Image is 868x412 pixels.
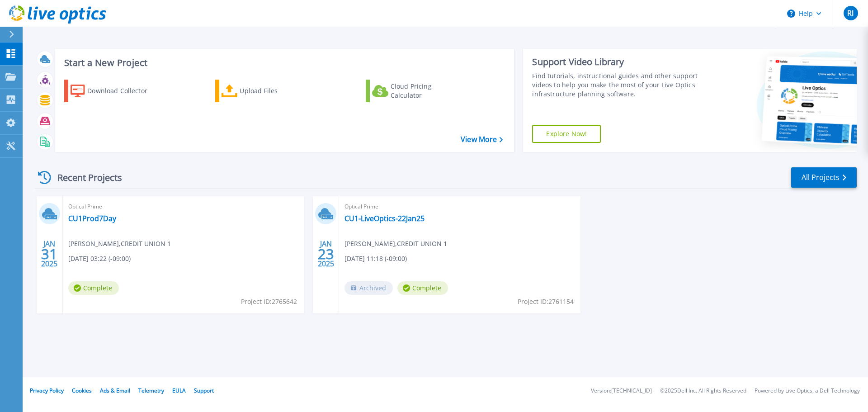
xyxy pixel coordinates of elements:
span: 23 [318,250,334,258]
a: Support [194,387,214,394]
div: Support Video Library [532,56,702,68]
span: Complete [397,281,448,295]
span: 31 [41,250,57,258]
div: Download Collector [87,82,160,100]
a: Telemetry [138,387,164,394]
a: All Projects [791,167,857,188]
span: Archived [344,281,393,295]
a: EULA [172,387,186,394]
a: CU1-LiveOptics-22Jan25 [344,214,425,223]
li: Version: [TECHNICAL_ID] [591,388,652,394]
span: Optical Prime [68,202,298,212]
a: Cloud Pricing Calculator [366,80,467,102]
span: Project ID: 2761154 [518,297,574,307]
span: Project ID: 2765642 [241,297,297,307]
div: Recent Projects [35,166,134,189]
span: [PERSON_NAME] , CREDIT UNION 1 [344,239,447,249]
a: Download Collector [64,80,165,102]
div: Cloud Pricing Calculator [391,82,463,100]
a: Ads & Email [100,387,130,394]
h3: Start a New Project [64,58,503,68]
div: JAN 2025 [317,237,335,270]
span: RI [847,9,854,17]
a: Privacy Policy [30,387,64,394]
span: Complete [68,281,119,295]
div: Find tutorials, instructional guides and other support videos to help you make the most of your L... [532,71,702,99]
a: Explore Now! [532,125,601,143]
div: JAN 2025 [41,237,58,270]
div: Upload Files [240,82,312,100]
span: Optical Prime [344,202,575,212]
a: CU1Prod7Day [68,214,116,223]
span: [PERSON_NAME] , CREDIT UNION 1 [68,239,171,249]
li: Powered by Live Optics, a Dell Technology [755,388,860,394]
a: Upload Files [215,80,316,102]
span: [DATE] 11:18 (-09:00) [344,254,407,264]
span: [DATE] 03:22 (-09:00) [68,254,131,264]
a: View More [461,135,503,144]
li: © 2025 Dell Inc. All Rights Reserved [660,388,746,394]
a: Cookies [72,387,92,394]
